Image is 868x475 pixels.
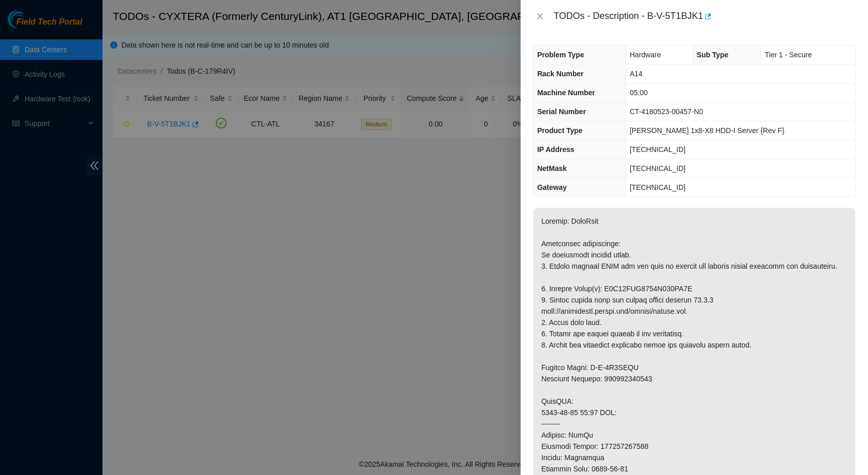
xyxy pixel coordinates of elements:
span: A14 [630,70,643,78]
span: [TECHNICAL_ID] [630,164,686,172]
span: Problem Type [537,51,584,59]
span: Product Type [537,126,582,135]
span: [TECHNICAL_ID] [630,183,686,191]
span: Sub Type [697,51,729,59]
button: Close [533,12,547,21]
span: CT-4180523-00457-N0 [630,107,703,116]
span: Serial Number [537,107,586,116]
span: [TECHNICAL_ID] [630,145,686,154]
div: TODOs - Description - B-V-5T1BJK1 [553,8,856,25]
span: IP Address [537,145,574,154]
span: close [536,12,544,20]
span: 05:00 [630,89,648,97]
span: Rack Number [537,70,583,78]
span: Hardware [630,51,661,59]
span: NetMask [537,164,567,172]
span: Gateway [537,183,567,191]
span: Tier 1 - Secure [764,51,812,59]
span: [PERSON_NAME] 1x8-X8 HDD-I Server {Rev F} [630,126,784,135]
span: Machine Number [537,89,595,97]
